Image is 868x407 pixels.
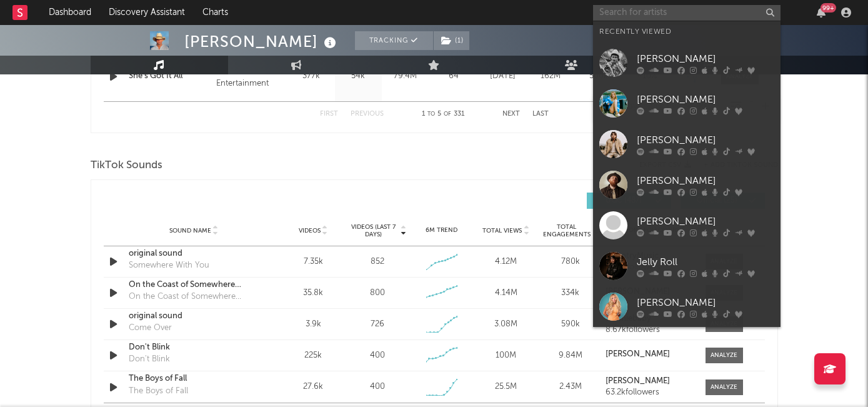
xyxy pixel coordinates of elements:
[482,227,522,234] span: Total Views
[477,287,535,299] div: 4.14M
[593,43,781,83] a: [PERSON_NAME]
[370,287,385,299] div: 800
[541,349,599,362] div: 9.84M
[370,381,385,393] div: 400
[821,3,836,13] div: 99 +
[91,158,162,173] span: TikTok Sounds
[637,133,774,148] div: [PERSON_NAME]
[541,381,599,393] div: 2.43M
[541,287,599,299] div: 334k
[606,377,692,386] a: [PERSON_NAME]
[541,318,599,331] div: 590k
[129,341,259,354] a: Don't Blink
[593,286,781,327] a: [PERSON_NAME]
[593,5,781,21] input: Search for artists
[606,388,692,397] div: 63.2k followers
[637,173,774,188] div: [PERSON_NAME]
[530,70,572,83] div: 162M
[606,377,670,385] strong: [PERSON_NAME]
[593,205,781,246] a: [PERSON_NAME]
[637,254,774,269] div: Jelly Roll
[129,353,170,366] div: Don't Blink
[284,256,342,268] div: 7.35k
[587,193,671,209] button: UGC(487)
[606,326,692,334] div: 8.67k followers
[129,310,259,323] a: original sound
[284,287,342,299] div: 35.8k
[284,349,342,362] div: 225k
[434,31,469,50] button: (1)
[593,124,781,164] a: [PERSON_NAME]
[477,318,535,331] div: 3.08M
[129,373,259,385] a: The Boys of Fall
[129,70,211,83] a: She's Got It All
[477,256,535,268] div: 4.12M
[299,227,321,234] span: Videos
[606,350,670,358] strong: [PERSON_NAME]
[637,295,774,310] div: [PERSON_NAME]
[541,256,599,268] div: 780k
[129,385,188,398] div: The Boys of Fall
[338,70,379,83] div: 54k
[599,24,774,39] div: Recently Viewed
[637,92,774,107] div: [PERSON_NAME]
[593,246,781,286] a: Jelly Roll
[169,227,211,234] span: Sound Name
[606,350,692,359] a: [PERSON_NAME]
[433,31,470,50] span: ( 1 )
[284,381,342,393] div: 27.6k
[129,248,259,260] a: original sound
[482,70,524,83] div: [DATE]
[216,61,284,91] div: (P) 1997, BMG Entertainment
[477,381,535,393] div: 25.5M
[817,8,826,18] button: 99+
[477,349,535,362] div: 100M
[637,51,774,66] div: [PERSON_NAME]
[385,70,426,83] div: 79.4M
[370,349,385,362] div: 400
[291,70,332,83] div: 377k
[348,223,399,238] span: Videos (last 7 days)
[412,226,471,235] div: 6M Trend
[578,70,620,83] div: 500k
[371,318,384,331] div: 726
[129,279,259,291] a: On the Coast of Somewhere Beautiful
[432,70,476,83] div: 64
[593,83,781,124] a: [PERSON_NAME]
[129,259,209,272] div: Somewhere With You
[541,223,592,238] span: Total Engagements
[129,291,259,303] div: On the Coast of Somewhere Beautiful
[593,164,781,205] a: [PERSON_NAME]
[184,31,339,52] div: [PERSON_NAME]
[637,214,774,229] div: [PERSON_NAME]
[355,31,433,50] button: Tracking
[371,256,384,268] div: 852
[284,318,342,331] div: 3.9k
[129,322,172,334] div: Come Over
